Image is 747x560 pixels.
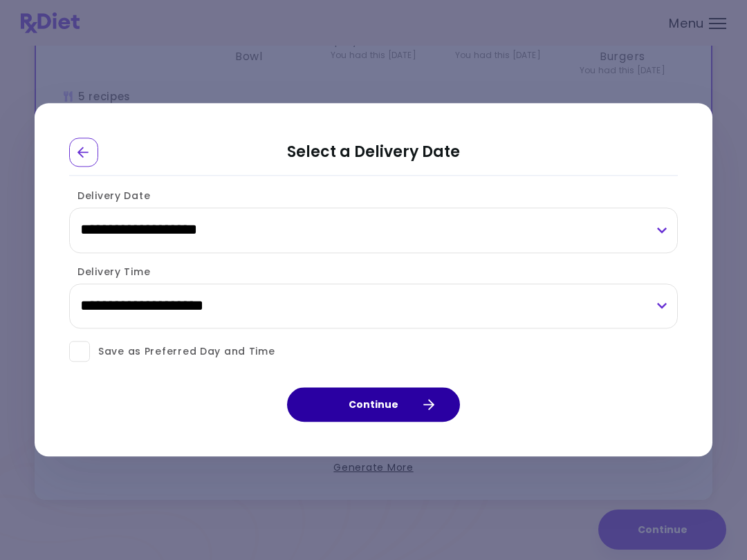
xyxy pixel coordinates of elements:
label: Delivery Date [69,189,150,203]
div: Go Back [69,138,98,167]
span: Save as Preferred Day and Time [90,343,275,360]
button: Continue [287,388,460,422]
label: Delivery Time [69,265,150,279]
h2: Select a Delivery Date [69,138,678,176]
